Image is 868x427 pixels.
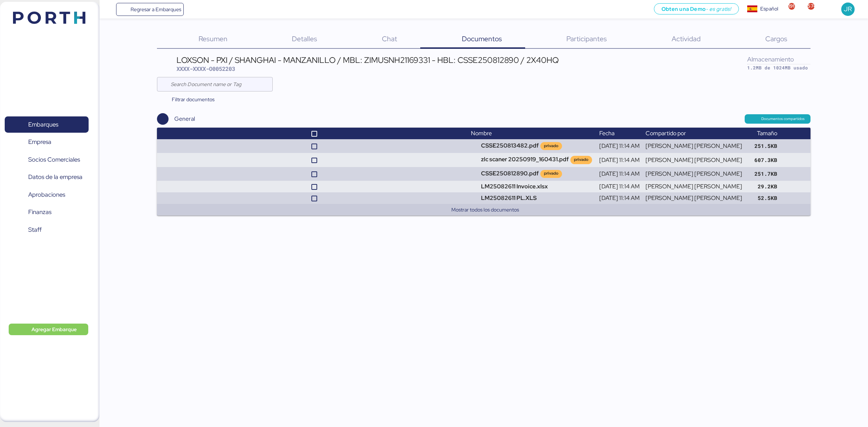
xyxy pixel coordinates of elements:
[176,56,559,64] div: LOXSON - PXI / SHANGHAI - MANZANILLO / MBL: ZIMUSNH21169331 - HBL: CSSE250812890 / 2X40HQ
[104,3,116,16] button: Menu
[745,139,780,153] td: 251.5KB
[28,154,80,165] span: Socios Comerciales
[28,225,42,235] span: Staff
[643,181,745,192] td: [PERSON_NAME] [PERSON_NAME]
[760,5,778,13] div: Español
[468,192,596,204] td: LM25082611 PL.XLS
[672,34,701,43] span: Actividad
[5,134,89,150] a: Empresa
[599,129,614,137] span: Fecha
[646,129,686,137] span: Compartido por
[596,192,643,204] td: [DATE] 11:14 AM
[596,153,643,167] td: [DATE] 11:14 AM
[157,93,220,106] button: Filtrar documentos
[596,167,643,181] td: [DATE] 11:14 AM
[643,192,745,204] td: [PERSON_NAME] [PERSON_NAME]
[116,3,184,16] a: Regresar a Embarques
[761,116,805,122] span: Documentos compartidos
[28,137,51,147] span: Empresa
[28,172,82,182] span: Datos de la empresa
[643,139,745,153] td: [PERSON_NAME] [PERSON_NAME]
[596,139,643,153] td: [DATE] 11:14 AM
[574,157,588,163] div: privado
[5,221,89,238] a: Staff
[544,170,558,176] div: privado
[747,55,794,63] span: Almacenamiento
[28,189,65,200] span: Aprobaciones
[745,114,810,124] button: Documentos compartidos
[5,186,89,203] a: Aprobaciones
[28,119,58,130] span: Embarques
[745,181,780,192] td: 29.2KB
[745,167,780,181] td: 251.7KB
[174,115,195,123] div: General
[566,34,607,43] span: Participantes
[5,116,89,133] a: Embarques
[131,5,181,14] span: Regresar a Embarques
[5,151,89,168] a: Socios Comerciales
[199,34,227,43] span: Resumen
[643,153,745,167] td: [PERSON_NAME] [PERSON_NAME]
[172,95,214,104] span: Filtrar documentos
[468,181,596,192] td: LM25082611 Invoice.xlsx
[5,169,89,185] a: Datos de la empresa
[765,34,787,43] span: Cargos
[9,324,88,335] button: Agregar Embarque
[745,153,780,167] td: 607.3KB
[468,139,596,153] td: CSSE250813482.pdf
[643,167,745,181] td: [PERSON_NAME] [PERSON_NAME]
[5,204,89,221] a: Finanzas
[596,181,643,192] td: [DATE] 11:14 AM
[462,34,502,43] span: Documentos
[176,65,235,72] span: XXXX-XXXX-O0052203
[544,143,558,149] div: privado
[28,207,51,217] span: Finanzas
[292,34,317,43] span: Detalles
[747,64,810,71] div: 1.2MB de 1024MB usado
[468,153,596,167] td: zlc scaner 20250919_160431.pdf
[468,167,596,181] td: CSSE250812890.pdf
[31,325,77,334] span: Agregar Embarque
[382,34,397,43] span: Chat
[757,129,777,137] span: Tamaño
[471,129,492,137] span: Nombre
[844,4,852,14] span: JR
[745,192,780,204] td: 52.5KB
[171,77,269,91] input: Search Document name or Tag
[166,205,804,214] button: Mostrar todos los documentos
